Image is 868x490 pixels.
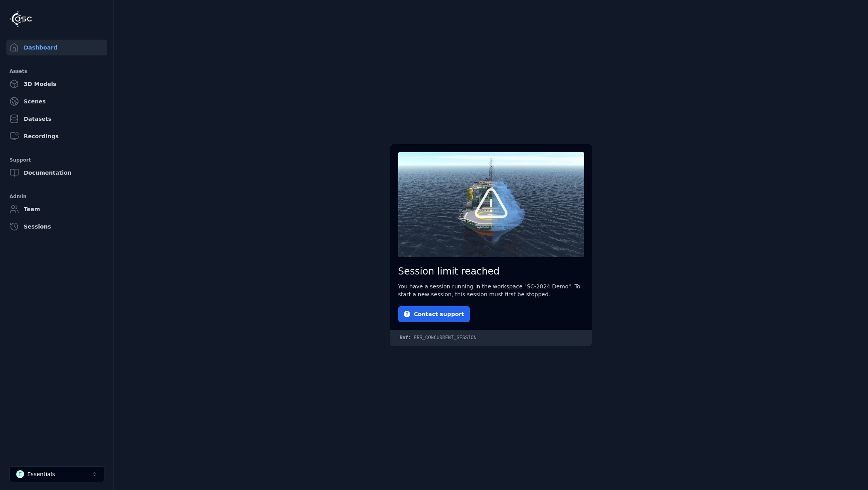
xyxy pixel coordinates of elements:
[6,128,107,144] a: Recordings
[9,466,104,482] button: Select a workspace
[6,201,107,217] a: Team
[9,11,32,27] img: Logo
[398,306,470,322] button: Contact support
[6,111,107,127] a: Datasets
[9,192,104,201] div: Admin
[398,282,584,298] div: You have a session running in the workspace "SC-2024 Demo". To start a new session, this session ...
[400,335,411,341] strong: Ref:
[6,93,107,109] a: Scenes
[390,330,592,346] code: ERR_CONCURRENT_SESSION
[6,40,107,55] a: Dashboard
[16,470,24,478] div: E
[9,155,104,165] div: Support
[9,67,104,76] div: Assets
[6,219,107,235] a: Sessions
[6,76,107,92] a: 3D Models
[6,165,107,181] a: Documentation
[27,470,55,478] div: Essentials
[398,265,584,278] h2: Session limit reached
